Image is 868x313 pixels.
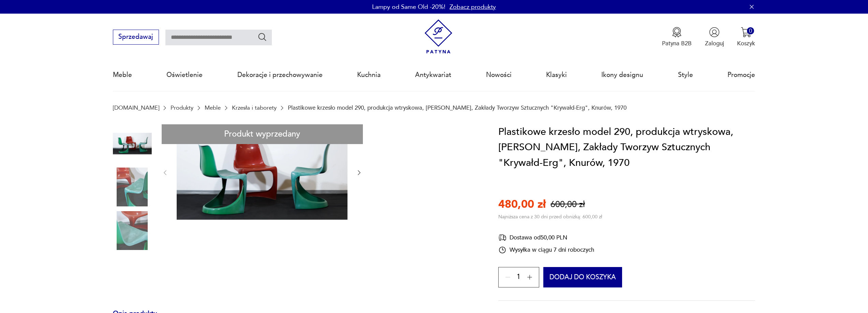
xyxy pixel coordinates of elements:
button: Patyna B2B [662,27,692,47]
img: Zdjęcie produktu Plastikowe krzesło model 290, produkcja wtryskowa, Steen Ostergaard, Zakłady Two... [177,124,348,220]
a: Sprzedawaj [113,35,159,40]
p: 600,00 zł [550,199,585,210]
a: Produkty [171,105,193,111]
button: Dodaj do koszyka [543,267,622,287]
a: Style [678,59,693,91]
a: Meble [205,105,221,111]
p: Patyna B2B [662,40,692,47]
img: Patyna - sklep z meblami i dekoracjami vintage [421,19,456,54]
div: Dostawa od 50,00 PLN [498,233,594,242]
div: Wysyłka w ciągu 7 dni roboczych [498,246,594,254]
p: 480,00 zł [498,197,546,212]
div: 0 [747,27,754,34]
button: Szukaj [258,32,267,42]
div: Produkt wyprzedany [162,124,363,144]
a: Promocje [727,59,755,91]
a: Krzesła i taborety [232,105,277,111]
img: Zdjęcie produktu Plastikowe krzesło model 290, produkcja wtryskowa, Steen Ostergaard, Zakłady Two... [113,168,152,206]
button: Zaloguj [705,27,724,47]
p: Najniższa cena z 30 dni przed obniżką: 600,00 zł [498,214,602,220]
img: Zdjęcie produktu Plastikowe krzesło model 290, produkcja wtryskowa, Steen Ostergaard, Zakłady Two... [113,211,152,250]
button: Sprzedawaj [113,30,159,45]
h1: Plastikowe krzesło model 290, produkcja wtryskowa, [PERSON_NAME], Zakłady Tworzyw Sztucznych "Kry... [498,124,755,171]
a: Klasyki [546,59,567,91]
a: Antykwariat [415,59,451,91]
img: Ikona koszyka [741,27,751,37]
a: Zobacz produkty [450,3,496,11]
img: Ikona dostawy [498,233,506,242]
button: 0Koszyk [737,27,755,47]
a: Nowości [486,59,512,91]
a: [DOMAIN_NAME] [113,105,159,111]
p: Zaloguj [705,40,724,47]
span: 1 [517,275,520,280]
img: Ikona medalu [672,27,682,37]
a: Meble [113,59,132,91]
a: Kuchnia [357,59,381,91]
p: Lampy od Same Old -20%! [372,3,445,11]
img: Zdjęcie produktu Plastikowe krzesło model 290, produkcja wtryskowa, Steen Ostergaard, Zakłady Two... [113,124,152,163]
img: Ikonka użytkownika [709,27,720,37]
a: Ikona medaluPatyna B2B [662,27,692,47]
a: Oświetlenie [166,59,203,91]
p: Plastikowe krzesło model 290, produkcja wtryskowa, [PERSON_NAME], Zakłady Tworzyw Sztucznych "Kry... [288,105,627,111]
a: Ikony designu [601,59,643,91]
a: Dekoracje i przechowywanie [237,59,323,91]
p: Koszyk [737,40,755,47]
